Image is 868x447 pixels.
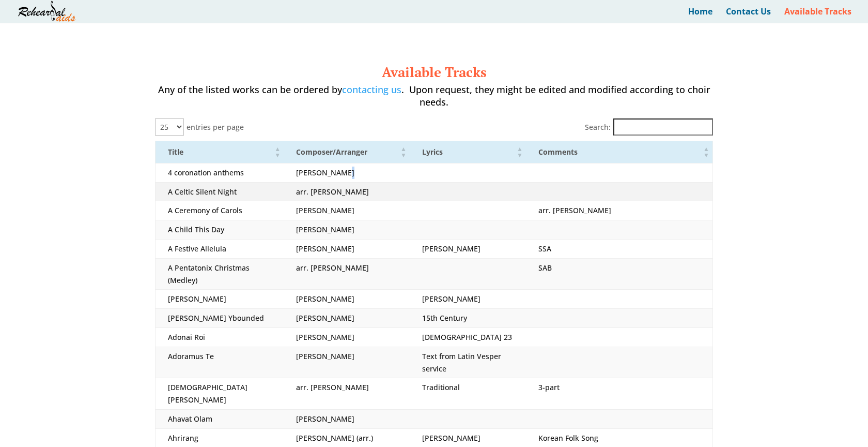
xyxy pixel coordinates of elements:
[156,410,284,429] td: Ahavat Olam
[422,147,443,157] span: Lyrics
[156,290,284,309] td: [PERSON_NAME]
[784,8,851,23] a: Available Tracks
[155,84,713,118] p: Any of the listed works can be ordered by . Upon request, they might be edited and modified accor...
[296,147,367,157] span: Composer/Arranger
[517,141,523,163] span: Lyrics: Activate to sort
[703,141,709,163] span: Comments: Activate to sort
[526,258,712,290] td: SAB
[284,347,410,378] td: [PERSON_NAME]
[156,182,284,201] td: A Celtic Silent Night
[156,258,284,290] td: A Pentatonix Christmas (Medley)
[284,220,410,240] td: [PERSON_NAME]
[284,182,410,201] td: arr. [PERSON_NAME]
[585,121,611,133] label: Search:
[526,240,712,259] td: SSA
[284,410,410,429] td: [PERSON_NAME]
[284,201,410,220] td: [PERSON_NAME]
[284,328,410,347] td: [PERSON_NAME]
[400,141,407,163] span: Composer/Arranger: Activate to sort
[156,163,284,182] td: 4 coronation anthems
[410,347,526,378] td: Text from Latin Vesper service
[538,147,578,157] span: Comments
[726,8,771,23] a: Contact Us
[284,290,410,309] td: [PERSON_NAME]
[284,258,410,290] td: arr. [PERSON_NAME]
[410,309,526,328] td: 15th Century
[168,147,183,157] span: Title
[284,378,410,410] td: arr. [PERSON_NAME]
[156,378,284,410] td: [DEMOGRAPHIC_DATA] [PERSON_NAME]
[156,201,284,220] td: A Ceremony of Carols
[410,328,526,347] td: [DEMOGRAPHIC_DATA] 23
[342,83,401,96] a: contacting us
[187,121,244,133] label: entries per page
[274,141,281,163] span: Title: Activate to sort
[526,378,712,410] td: 3-part
[526,201,712,220] td: arr. [PERSON_NAME]
[156,220,284,240] td: A Child This Day
[284,240,410,259] td: [PERSON_NAME]
[382,63,487,81] span: Available Tracks
[284,163,410,182] td: [PERSON_NAME]
[410,240,526,259] td: [PERSON_NAME]
[688,8,712,23] a: Home
[156,309,284,328] td: [PERSON_NAME] Ybounded
[156,347,284,378] td: Adoramus Te
[410,378,526,410] td: Traditional
[156,240,284,259] td: A Festive Alleluia
[410,290,526,309] td: [PERSON_NAME]
[284,309,410,328] td: [PERSON_NAME]
[156,328,284,347] td: Adonai Roi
